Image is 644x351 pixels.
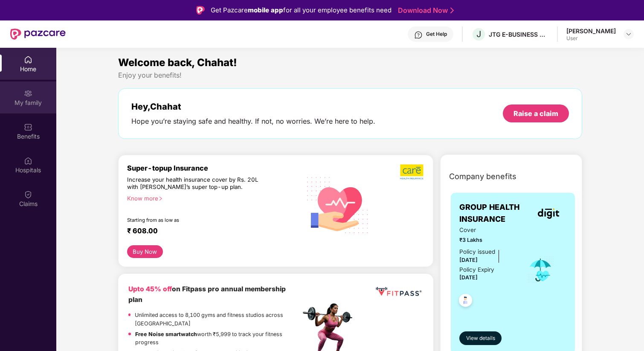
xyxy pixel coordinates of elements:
[400,164,424,180] img: b5dec4f62d2307b9de63beb79f102df3.png
[24,89,32,98] img: svg+xml;base64,PHN2ZyB3aWR0aD0iMjAiIGhlaWdodD0iMjAiIHZpZXdCb3g9IjAgMCAyMCAyMCIgZmlsbD0ibm9uZSIgeG...
[566,35,616,42] div: User
[459,331,502,345] button: View details
[513,109,558,118] div: Raise a claim
[24,157,32,165] img: svg+xml;base64,PHN2ZyBpZD0iSG9zcGl0YWxzIiB4bWxucz0iaHR0cDovL3d3dy53My5vcmcvMjAwMC9zdmciIHdpZHRoPS...
[135,311,300,328] p: Unlimited access to 8,100 gyms and fitness studios across [GEOGRAPHIC_DATA]
[489,30,548,38] div: JTG E-BUSINESS SOFTWARE PRIVATE LIMITED
[538,208,559,219] img: insurerLogo
[118,56,237,69] span: Welcome back, Chahat!
[459,274,478,281] span: [DATE]
[211,5,392,15] div: Get Pazcare for all your employee benefits need
[301,167,375,242] img: svg+xml;base64,PHN2ZyB4bWxucz0iaHR0cDovL3d3dy53My5vcmcvMjAwMC9zdmciIHhtbG5zOnhsaW5rPSJodHRwOi8vd3...
[414,31,423,39] img: svg+xml;base64,PHN2ZyBpZD0iSGVscC0zMngzMiIgeG1sbnM9Imh0dHA6Ly93d3cudzMub3JnLzIwMDAvc3ZnIiB3aWR0aD...
[118,71,582,80] div: Enjoy your benefits!
[131,117,375,126] div: Hope you’re staying safe and healthy. If not, no worries. We’re here to help.
[450,6,454,15] img: Stroke
[248,6,283,14] strong: mobile app
[459,226,515,235] span: Cover
[466,334,495,342] span: View details
[127,217,264,223] div: Starting from as low as
[128,285,286,303] b: on Fitpass pro annual membership plan
[24,55,32,64] img: svg+xml;base64,PHN2ZyBpZD0iSG9tZSIgeG1sbnM9Imh0dHA6Ly93d3cudzMub3JnLzIwMDAvc3ZnIiB3aWR0aD0iMjAiIG...
[476,29,481,39] span: J
[455,291,476,312] img: svg+xml;base64,PHN2ZyB4bWxucz0iaHR0cDovL3d3dy53My5vcmcvMjAwMC9zdmciIHdpZHRoPSI0OC45NDMiIGhlaWdodD...
[135,330,300,347] p: worth ₹5,999 to track your fitness progress
[24,190,32,199] img: svg+xml;base64,PHN2ZyBpZD0iQ2xhaW0iIHhtbG5zPSJodHRwOi8vd3d3LnczLm9yZy8yMDAwL3N2ZyIgd2lkdGg9IjIwIi...
[131,102,375,112] div: Hey, Chahat
[625,31,632,38] img: svg+xml;base64,PHN2ZyBpZD0iRHJvcGRvd24tMzJ4MzIiIHhtbG5zPSJodHRwOi8vd3d3LnczLm9yZy8yMDAwL3N2ZyIgd2...
[127,226,292,237] div: ₹ 608.00
[459,265,494,274] div: Policy Expiry
[127,164,301,172] div: Super-topup Insurance
[527,256,554,284] img: icon
[158,196,163,201] span: right
[459,257,478,263] span: [DATE]
[449,171,516,183] span: Company benefits
[196,6,205,15] img: Logo
[127,195,296,201] div: Know more
[459,247,495,256] div: Policy issued
[459,236,515,244] span: ₹3 Lakhs
[374,284,423,299] img: fppp.png
[24,123,32,131] img: svg+xml;base64,PHN2ZyBpZD0iQmVuZWZpdHMiIHhtbG5zPSJodHRwOi8vd3d3LnczLm9yZy8yMDAwL3N2ZyIgd2lkdGg9Ij...
[566,27,616,35] div: [PERSON_NAME]
[10,29,66,40] img: New Pazcare Logo
[127,245,163,258] button: Buy Now
[398,6,451,15] a: Download Now
[459,201,531,226] span: GROUP HEALTH INSURANCE
[135,331,197,337] strong: Free Noise smartwatch
[128,285,172,293] b: Upto 45% off
[426,31,447,38] div: Get Help
[127,176,264,191] div: Increase your health insurance cover by Rs. 20L with [PERSON_NAME]’s super top-up plan.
